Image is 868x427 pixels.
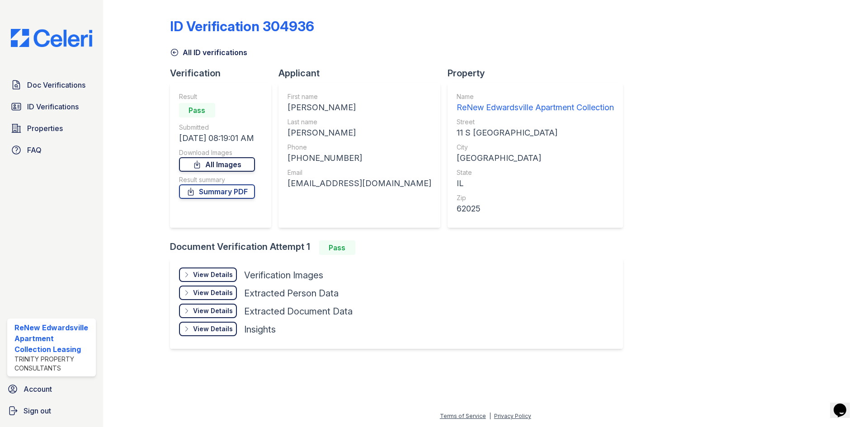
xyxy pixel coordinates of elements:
div: Property [448,67,630,80]
a: ID Verifications [7,98,96,116]
span: Sign out [24,405,51,416]
div: Trinity Property Consultants [14,355,92,373]
a: Summary PDF [179,184,255,199]
a: Doc Verifications [7,76,96,94]
span: FAQ [27,145,42,155]
div: [PERSON_NAME] [288,101,431,114]
div: IL [457,177,614,190]
div: View Details [193,306,233,315]
div: Insights [244,323,276,336]
div: ReNew Edwardsville Apartment Collection [457,101,614,114]
span: Properties [27,123,63,134]
div: First name [288,92,431,101]
a: Terms of Service [440,413,486,419]
div: Name [457,92,614,101]
div: ID Verification 304936 [170,18,314,34]
div: 62025 [457,202,614,215]
div: Pass [319,240,355,255]
div: Result [179,92,255,101]
div: Extracted Document Data [244,305,353,318]
a: Properties [7,119,96,137]
a: Account [4,380,99,398]
a: Sign out [4,402,99,420]
div: Result summary [179,175,255,184]
div: State [457,168,614,177]
div: [GEOGRAPHIC_DATA] [457,152,614,164]
div: [EMAIL_ADDRESS][DOMAIN_NAME] [288,177,431,190]
div: Email [288,168,431,177]
div: City [457,143,614,152]
div: Street [457,117,614,127]
a: All Images [179,157,255,172]
span: ID Verifications [27,101,79,112]
a: Name ReNew Edwardsville Apartment Collection [457,92,614,114]
img: CE_Logo_Blue-a8612792a0a2168367f1c8372b55b34899dd931a85d93a1a3d3e32e68fde9ad4.png [4,29,99,47]
div: View Details [193,270,233,279]
div: Last name [288,117,431,127]
div: Applicant [278,67,448,80]
div: Document Verification Attempt 1 [170,240,630,255]
span: Account [24,384,52,394]
div: Submitted [179,123,255,132]
iframe: chat widget [830,391,859,418]
a: FAQ [7,141,96,159]
a: Privacy Policy [494,413,531,419]
div: [PERSON_NAME] [288,127,431,139]
div: ReNew Edwardsville Apartment Collection Leasing [14,322,92,355]
div: View Details [193,288,233,297]
span: Doc Verifications [27,80,85,90]
div: Download Images [179,148,255,157]
div: Phone [288,143,431,152]
div: | [489,413,491,419]
div: Extracted Person Data [244,287,339,300]
div: View Details [193,324,233,333]
div: Verification Images [244,269,323,282]
div: Pass [179,103,215,117]
div: 11 S [GEOGRAPHIC_DATA] [457,127,614,139]
div: Verification [170,67,278,80]
div: [DATE] 08:19:01 AM [179,132,255,145]
a: All ID verifications [170,47,247,58]
div: [PHONE_NUMBER] [288,152,431,164]
div: Zip [457,193,614,202]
